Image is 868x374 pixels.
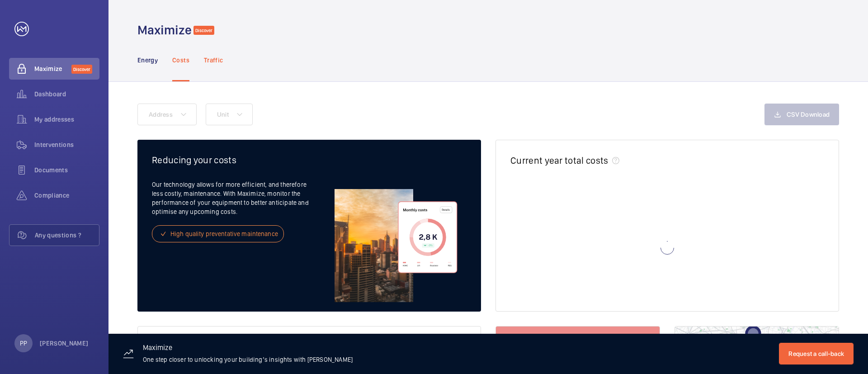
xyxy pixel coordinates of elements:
[172,56,189,65] p: Costs
[206,104,253,125] button: Unit
[193,26,214,35] span: Discover
[40,339,89,348] p: [PERSON_NAME]
[217,111,229,118] span: Unit
[137,56,158,65] p: Energy
[35,231,99,240] span: Any questions ?
[149,111,173,118] span: Address
[137,104,197,125] button: Address
[152,154,467,166] h2: Reducing your costs
[152,180,316,216] p: Our technology allows for more efficient, and therefore less costly, maintenance. With Maximize, ...
[34,140,99,149] span: Interventions
[143,344,353,355] h3: Maximize
[34,90,99,99] span: Dashboard
[143,355,353,364] p: One step closer to unlocking your building’s insights with [PERSON_NAME]
[510,155,609,166] h2: Current year total costs
[787,111,830,118] span: CSV Download
[34,64,71,73] span: Maximize
[20,339,27,348] p: PP
[204,56,223,65] p: Traffic
[764,104,839,125] button: CSV Download
[34,115,99,124] span: My addresses
[325,189,467,302] img: costs-freemium-EN.svg
[779,343,854,365] button: Request a call-back
[34,191,99,200] span: Compliance
[137,22,192,38] h1: Maximize
[71,65,92,74] span: Discover
[170,229,278,238] span: High quality preventative maintenance
[34,166,99,175] span: Documents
